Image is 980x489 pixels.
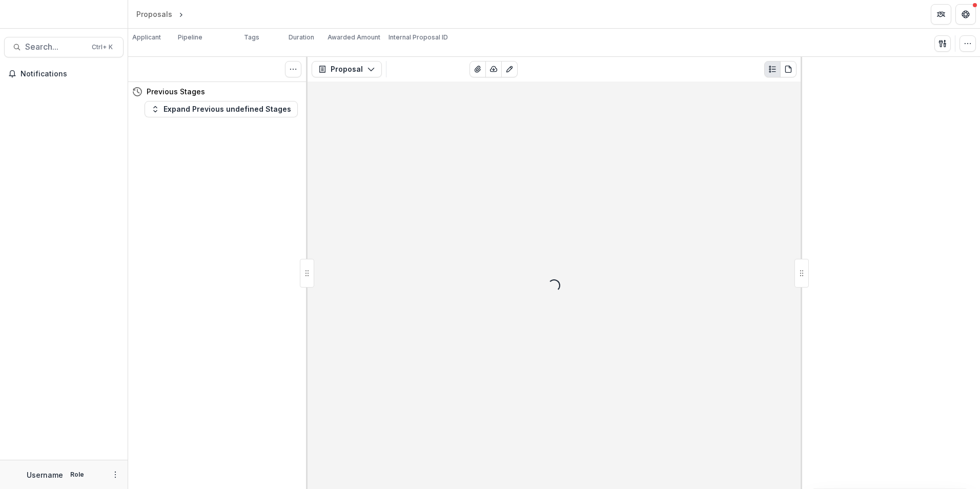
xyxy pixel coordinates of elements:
[21,70,119,78] span: Notifications
[328,33,380,42] p: Awarded Amount
[4,66,124,82] button: Notifications
[132,7,229,22] nav: breadcrumb
[27,470,63,480] p: Username
[469,61,486,77] button: View Attached Files
[132,33,161,42] p: Applicant
[109,468,121,481] button: More
[4,37,124,57] button: Search...
[145,101,298,117] button: Expand Previous undefined Stages
[136,9,172,19] div: Proposals
[178,33,202,42] p: Pipeline
[285,61,301,77] button: Toggle View Cancelled Tasks
[90,42,115,53] div: Ctrl + K
[764,61,781,77] button: Plaintext view
[25,42,86,52] span: Search...
[389,33,448,42] p: Internal Proposal ID
[132,7,176,22] a: Proposals
[244,33,259,42] p: Tags
[67,470,87,479] p: Role
[955,4,976,25] button: Get Help
[780,61,797,77] button: PDF view
[501,61,518,77] button: Edit as form
[312,61,382,77] button: Proposal
[289,33,314,42] p: Duration
[147,86,205,97] h4: Previous Stages
[931,4,951,25] button: Partners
